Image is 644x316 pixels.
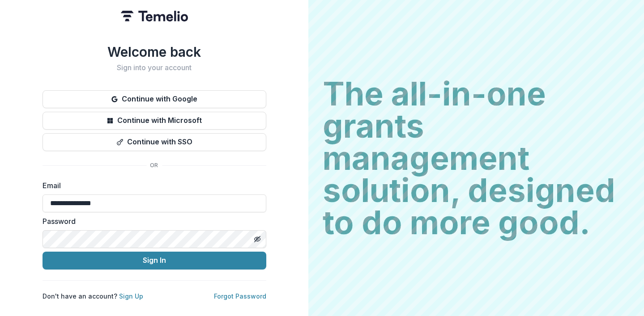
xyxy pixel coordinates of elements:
label: Email [43,180,261,191]
button: Continue with Microsoft [43,112,266,130]
button: Continue with SSO [43,133,266,151]
img: Temelio [121,11,188,21]
label: Password [43,216,261,227]
button: Toggle password visibility [250,232,264,246]
button: Continue with Google [43,90,266,108]
a: Forgot Password [214,292,266,300]
p: Don't have an account? [43,291,143,301]
h2: Sign into your account [43,63,266,72]
h1: Welcome back [43,44,266,60]
button: Sign In [43,252,266,270]
a: Sign Up [119,292,143,300]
